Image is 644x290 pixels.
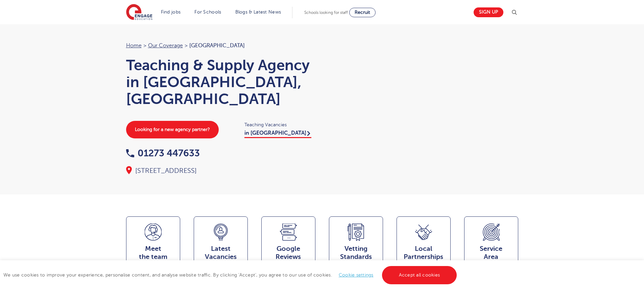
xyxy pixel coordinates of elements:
[244,121,315,129] span: Teaching Vacancies
[3,272,458,278] span: We use cookies to improve your experience, personalise content, and analyse website traffic. By c...
[265,245,312,261] span: Google Reviews
[382,266,457,284] a: Accept all cookies
[126,216,180,271] a: Meetthe team
[468,245,515,261] span: Service Area
[474,7,503,17] a: Sign up
[189,43,245,49] span: [GEOGRAPHIC_DATA]
[235,9,281,15] a: Blogs & Latest News
[397,216,451,271] a: Local Partnerships
[349,8,376,17] a: Recruit
[197,245,244,261] span: Latest Vacancies
[333,245,379,261] span: Vetting Standards
[126,148,200,158] a: 01273 447633
[304,10,348,15] span: Schools looking for staff
[126,4,152,21] img: Engage Education
[148,43,183,49] a: Our coverage
[339,272,374,278] a: Cookie settings
[126,166,315,176] div: [STREET_ADDRESS]
[130,245,176,261] span: Meet the team
[143,43,146,49] span: >
[126,41,315,50] nav: breadcrumb
[355,10,370,15] span: Recruit
[126,57,315,107] h1: Teaching & Supply Agency in [GEOGRAPHIC_DATA], [GEOGRAPHIC_DATA]
[126,121,219,138] a: Looking for a new agency partner?
[261,216,315,271] a: GoogleReviews
[400,245,447,261] span: Local Partnerships
[126,43,142,49] a: Home
[464,216,518,271] a: ServiceArea
[194,9,221,15] a: For Schools
[329,216,383,271] a: VettingStandards
[244,130,311,138] a: in [GEOGRAPHIC_DATA]
[194,216,248,271] a: LatestVacancies
[185,43,188,49] span: >
[161,9,181,15] a: Find jobs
